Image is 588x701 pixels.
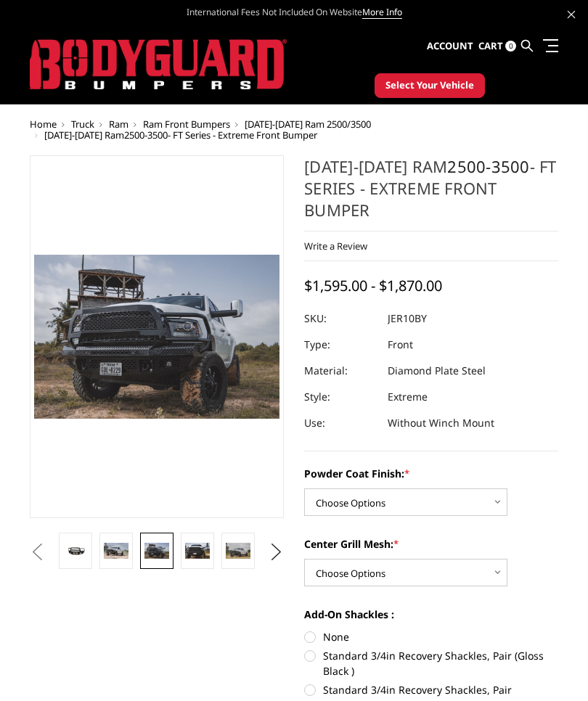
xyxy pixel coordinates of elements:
a: Home [30,118,57,131]
img: 2010-2018 Ram 2500-3500 - FT Series - Extreme Front Bumper [185,543,210,559]
dd: Front [388,332,413,358]
dt: Material: [304,358,377,384]
button: Select Your Vehicle [375,73,485,98]
label: Center Grill Mesh: [304,536,558,552]
button: Previous [26,541,48,563]
a: Ram [109,118,128,131]
dt: Style: [304,384,377,410]
a: 2500-3500 [447,155,529,177]
h1: [DATE]-[DATE] Ram - FT Series - Extreme Front Bumper [304,155,558,231]
label: Powder Coat Finish: [304,466,558,481]
img: 2010-2018 Ram 2500-3500 - FT Series - Extreme Front Bumper [144,543,169,559]
span: Select Your Vehicle [385,78,474,93]
dt: Use: [304,410,377,436]
dd: JER10BY [388,306,427,332]
a: Truck [71,118,94,131]
a: Cart 0 [478,27,516,66]
a: 2500-3500 [124,128,168,142]
a: [DATE]-[DATE] Ram 2500/3500 [245,118,371,131]
button: Next [266,541,287,563]
span: $1,595.00 - $1,870.00 [304,276,442,295]
img: 2010-2018 Ram 2500-3500 - FT Series - Extreme Front Bumper [104,543,128,559]
span: Account [427,39,473,52]
span: 0 [505,41,516,52]
a: Write a Review [304,239,367,253]
a: 2010-2018 Ram 2500-3500 - FT Series - Extreme Front Bumper [30,155,284,518]
label: Add-On Shackles : [304,607,558,622]
span: [DATE]-[DATE] Ram - FT Series - Extreme Front Bumper [44,128,317,142]
img: BODYGUARD BUMPERS [30,39,287,90]
dt: Type: [304,332,377,358]
label: Standard 3/4in Recovery Shackles, Pair (Gloss Black ) [304,648,558,679]
dd: Diamond Plate Steel [388,358,486,384]
dd: Extreme [388,384,428,410]
a: Account [427,27,473,66]
dd: Without Winch Mount [388,410,494,436]
a: Ram Front Bumpers [143,118,230,131]
span: Cart [478,39,503,52]
dt: SKU: [304,306,377,332]
img: 2010-2018 Ram 2500-3500 - FT Series - Extreme Front Bumper [226,543,250,559]
a: More Info [362,6,402,19]
label: None [304,629,558,644]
